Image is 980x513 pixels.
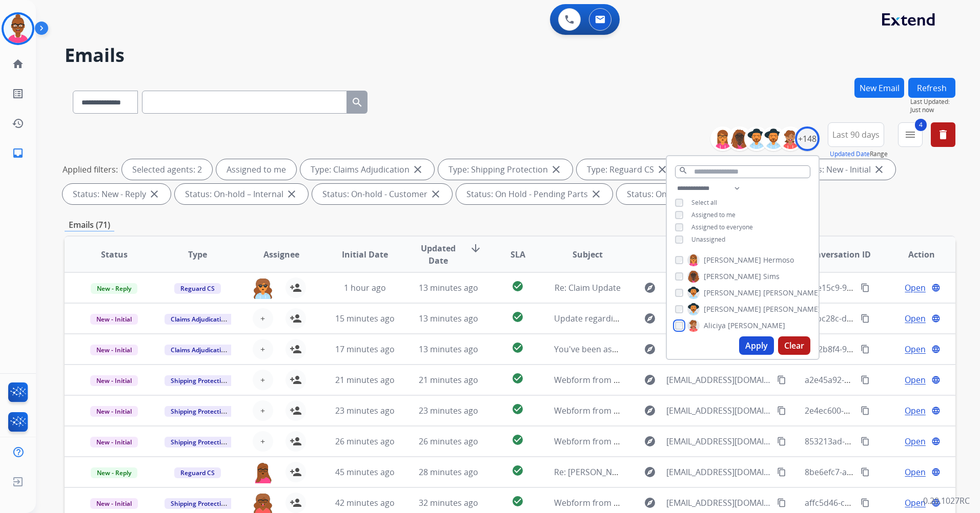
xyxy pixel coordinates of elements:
[351,96,363,109] mat-icon: search
[12,147,24,159] mat-icon: inbox
[260,343,265,355] span: +
[931,375,941,384] mat-icon: language
[910,106,955,114] span: Just now
[290,343,302,355] mat-icon: person_add
[691,198,717,207] span: Select all
[777,375,786,384] mat-icon: content_copy
[290,497,302,509] mat-icon: person_add
[910,98,955,106] span: Last Updated:
[861,375,870,384] mat-icon: content_copy
[795,126,820,151] div: +148
[174,283,221,294] span: Reguard CS
[763,255,794,265] span: Hermoso
[101,248,128,261] span: Status
[861,467,870,477] mat-icon: content_copy
[905,343,926,355] span: Open
[832,133,880,137] span: Last 90 days
[419,344,478,355] span: 13 minutes ago
[830,150,870,158] button: Updated Date
[861,437,870,446] mat-icon: content_copy
[905,497,926,509] span: Open
[739,336,774,355] button: Apply
[253,308,273,329] button: +
[728,320,785,331] span: [PERSON_NAME]
[554,436,786,447] span: Webform from [EMAIL_ADDRESS][DOMAIN_NAME] on [DATE]
[704,288,761,298] span: [PERSON_NAME]
[253,370,273,390] button: +
[335,497,395,508] span: 42 minutes ago
[253,400,273,421] button: +
[175,184,308,204] div: Status: On-hold – Internal
[861,345,870,354] mat-icon: content_copy
[260,404,265,417] span: +
[512,280,524,292] mat-icon: check_circle
[90,406,138,417] span: New - Initial
[904,129,916,141] mat-icon: menu
[805,374,964,386] span: a2e45a92-bed8-4dcc-b425-ad328e691e14
[666,374,771,386] span: [EMAIL_ADDRESS][DOMAIN_NAME]
[854,78,904,98] button: New Email
[644,282,656,294] mat-icon: explore
[905,466,926,478] span: Open
[419,466,478,478] span: 28 minutes ago
[937,129,949,141] mat-icon: delete
[263,248,299,261] span: Assignee
[691,223,753,231] span: Assigned to everyone
[260,374,265,386] span: +
[555,282,621,293] span: Re: Claim Update
[644,312,656,325] mat-icon: explore
[512,434,524,446] mat-icon: check_circle
[644,497,656,509] mat-icon: explore
[512,372,524,384] mat-icon: check_circle
[63,184,171,204] div: Status: New - Reply
[861,314,870,323] mat-icon: content_copy
[122,159,212,180] div: Selected agents: 2
[573,248,603,261] span: Subject
[290,374,302,386] mat-icon: person_add
[430,188,442,200] mat-icon: close
[554,405,786,416] span: Webform from [EMAIL_ADDRESS][DOMAIN_NAME] on [DATE]
[778,336,810,355] button: Clear
[4,14,32,43] img: avatar
[554,466,655,478] span: Re: [PERSON_NAME] Claim
[861,406,870,415] mat-icon: content_copy
[666,497,771,509] span: [EMAIL_ADDRESS][DOMAIN_NAME]
[174,467,221,478] span: Reguard CS
[148,188,160,200] mat-icon: close
[90,345,138,355] span: New - Initial
[805,466,955,478] span: 8be6efc7-a4d2-4a5b-a1de-89bff508cff1
[511,248,525,261] span: SLA
[931,345,941,354] mat-icon: language
[456,184,612,204] div: Status: On Hold - Pending Parts
[253,462,273,483] img: agent-avatar
[805,248,871,261] span: Conversation ID
[617,184,754,204] div: Status: On Hold - Servicers
[704,255,761,265] span: [PERSON_NAME]
[763,304,821,314] span: [PERSON_NAME]
[512,403,524,415] mat-icon: check_circle
[805,405,960,416] span: 2e4ec600-83cb-4656-b5e3-066e8fc46557
[285,188,298,200] mat-icon: close
[550,163,562,176] mat-icon: close
[90,314,138,325] span: New - Initial
[577,159,679,180] div: Type: Reguard CS
[335,436,395,447] span: 26 minutes ago
[666,404,771,417] span: [EMAIL_ADDRESS][DOMAIN_NAME]
[915,119,927,131] span: 4
[12,58,24,70] mat-icon: home
[805,436,962,447] span: 853213ad-da41-4798-bcd3-ccdba32f7e59
[290,466,302,478] mat-icon: person_add
[253,339,273,359] button: +
[691,210,736,219] span: Assigned to me
[666,466,771,478] span: [EMAIL_ADDRESS][DOMAIN_NAME]
[644,343,656,355] mat-icon: explore
[873,163,885,176] mat-icon: close
[908,78,955,98] button: Refresh
[90,375,138,386] span: New - Initial
[419,313,478,324] span: 13 minutes ago
[704,320,726,331] span: Aliciya
[861,283,870,292] mat-icon: content_copy
[554,344,879,355] span: You've been assigned a new service order: a9b964d2-b848-442a-84de-71d2fbdc443e
[554,374,786,386] span: Webform from [EMAIL_ADDRESS][DOMAIN_NAME] on [DATE]
[905,282,926,294] span: Open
